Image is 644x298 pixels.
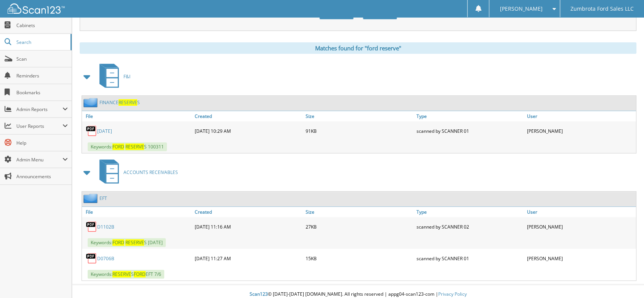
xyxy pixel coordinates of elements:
div: 27KB [304,219,415,234]
div: [DATE] 11:16 AM [193,219,304,234]
div: 91KB [304,123,415,139]
div: 15KB [304,251,415,266]
span: Keywords: S EFT 7/6 [88,270,164,279]
span: RESERVE [119,99,137,106]
div: [PERSON_NAME] [525,123,636,139]
a: Size [304,207,415,217]
div: Matches found for "ford reserve" [80,42,636,54]
div: [DATE] 11:27 AM [193,251,304,266]
a: F&I [95,61,130,92]
img: folder2.png [83,98,99,107]
span: Announcements [16,173,68,180]
a: Type [414,111,525,121]
span: [PERSON_NAME] [500,6,542,11]
div: scanned by SCANNER 02 [414,219,525,234]
a: D0706B [97,255,114,262]
a: User [525,111,636,121]
span: Admin Menu [16,156,62,163]
span: Admin Reports [16,106,62,113]
span: Scan123 [250,291,268,297]
a: File [82,207,193,217]
a: Created [193,207,304,217]
img: PDF.png [86,221,97,232]
span: Help [16,140,68,146]
span: FORD [134,271,146,277]
span: FORD [112,239,124,246]
a: Size [304,111,415,121]
div: [PERSON_NAME] [525,251,636,266]
span: Reminders [16,72,68,79]
span: FORD [112,143,124,150]
a: File [82,111,193,121]
div: scanned by SCANNER 01 [414,123,525,139]
div: scanned by SCANNER 01 [414,251,525,266]
a: User [525,207,636,217]
span: Keywords: S 100311 [88,142,167,151]
a: D1102B [97,224,114,230]
div: [DATE] 10:29 AM [193,123,304,139]
span: Scan [16,56,68,62]
a: Privacy Policy [438,291,467,297]
a: EFT [99,195,107,201]
div: [PERSON_NAME] [525,219,636,234]
span: RESERVE [125,239,144,246]
span: ACCOUNTS RECEIVABLES [123,169,178,176]
span: Bookmarks [16,89,68,96]
a: ACCOUNTS RECEIVABLES [95,157,178,187]
span: RESERVE [125,143,144,150]
span: Cabinets [16,22,68,29]
a: Created [193,111,304,121]
span: F&I [123,73,130,80]
a: [DATE] [97,128,112,134]
a: Type [414,207,525,217]
img: PDF.png [86,253,97,264]
iframe: Chat Widget [606,261,644,298]
img: folder2.png [83,193,99,203]
span: Search [16,39,67,45]
span: Keywords: S [DATE] [88,238,166,247]
span: RESERVE [112,271,131,277]
img: PDF.png [86,125,97,137]
a: FINANCERESERVES [99,99,140,106]
span: Zumbrota Ford Sales LLC [570,6,634,11]
span: User Reports [16,123,62,129]
img: scan123-logo-white.svg [8,3,65,14]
